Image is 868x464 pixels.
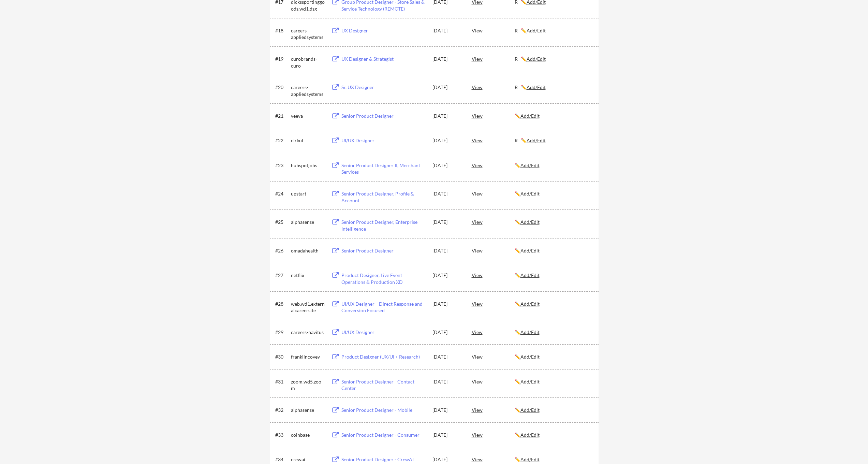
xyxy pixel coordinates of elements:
div: ✏️ [515,407,592,414]
div: #22 [275,137,289,144]
div: coinbase [291,432,325,438]
div: #25 [275,219,289,226]
div: ✏️ [515,162,592,169]
div: UX Designer & Strategist [341,56,426,62]
div: Senior Product Designer [341,247,426,254]
div: View [472,187,515,200]
div: View [472,404,515,416]
div: View [472,429,515,441]
div: #33 [275,432,289,438]
div: [DATE] [432,56,462,62]
div: alphasense [291,407,325,414]
div: Senior Product Designer [341,113,426,119]
u: Add/Edit [520,248,540,253]
div: #23 [275,162,289,169]
div: View [472,350,515,363]
div: [DATE] [432,378,462,385]
div: [DATE] [432,27,462,34]
div: [DATE] [432,162,462,169]
div: #29 [275,329,289,336]
div: Senior Product Designer II, Merchant Services [341,162,426,175]
div: ✏️ [515,219,592,226]
u: Add/Edit [520,113,540,119]
div: ✏️ [515,329,592,336]
div: ✏️ [515,353,592,360]
div: Senior Product Designer - Consumer [341,432,426,438]
div: View [472,53,515,65]
div: UI/UX Designer [341,329,426,336]
div: #27 [275,272,289,279]
div: R ✏️ [515,27,592,34]
div: Product Designer (UX/UI + Research) [341,353,426,360]
div: R ✏️ [515,84,592,91]
div: #32 [275,407,289,414]
u: Add/Edit [527,137,546,143]
u: Add/Edit [520,456,540,462]
div: [DATE] [432,84,462,91]
div: View [472,159,515,171]
div: [DATE] [432,113,462,119]
div: [DATE] [432,456,462,463]
div: View [472,375,515,388]
u: Add/Edit [520,219,540,225]
div: #28 [275,301,289,307]
u: Add/Edit [520,432,540,438]
div: careers-navitus [291,329,325,336]
div: #34 [275,456,289,463]
div: View [472,216,515,228]
div: curobrands-curo [291,56,325,69]
div: cirkul [291,137,325,144]
div: UI/UX Designer – Direct Response and Conversion Focused [341,301,426,314]
div: web.wd1.externalcareersite [291,301,325,314]
u: Add/Edit [520,162,540,168]
div: crewai [291,456,325,463]
div: [DATE] [432,272,462,279]
u: Add/Edit [527,84,546,90]
u: Add/Edit [520,191,540,197]
div: Senior Product Designer, Enterprise Intelligence [341,219,426,232]
div: [DATE] [432,353,462,360]
u: Add/Edit [520,272,540,278]
div: zoom.wd5.zoom [291,378,325,392]
div: ✏️ [515,432,592,438]
u: Add/Edit [520,329,540,335]
div: #30 [275,353,289,360]
div: [DATE] [432,407,462,414]
div: hubspotjobs [291,162,325,169]
div: ✏️ [515,378,592,385]
div: ✏️ [515,247,592,254]
u: Add/Edit [520,301,540,307]
div: ✏️ [515,190,592,197]
div: #31 [275,378,289,385]
div: #26 [275,247,289,254]
div: franklincovey [291,353,325,360]
div: [DATE] [432,329,462,336]
div: careers-appliedsystems [291,27,325,41]
div: [DATE] [432,432,462,438]
div: View [472,24,515,37]
div: View [472,244,515,257]
div: [DATE] [432,301,462,307]
div: UI/UX Designer [341,137,426,144]
div: ✏️ [515,272,592,279]
div: Product Designer, Live Event Operations & Production XD [341,272,426,285]
div: View [472,298,515,310]
u: Add/Edit [520,354,540,360]
div: veeva [291,113,325,119]
div: [DATE] [432,219,462,226]
div: alphasense [291,219,325,226]
div: ✏️ [515,456,592,463]
div: ✏️ [515,301,592,307]
div: View [472,134,515,146]
div: ✏️ [515,113,592,119]
div: #19 [275,56,289,62]
u: Add/Edit [520,407,540,413]
div: UX Designer [341,27,426,34]
div: View [472,269,515,281]
div: [DATE] [432,137,462,144]
div: #24 [275,190,289,197]
div: upstart [291,190,325,197]
div: Senior Product Designer - Contact Center [341,378,426,392]
div: careers-appliedsystems [291,84,325,97]
div: omadahealth [291,247,325,254]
